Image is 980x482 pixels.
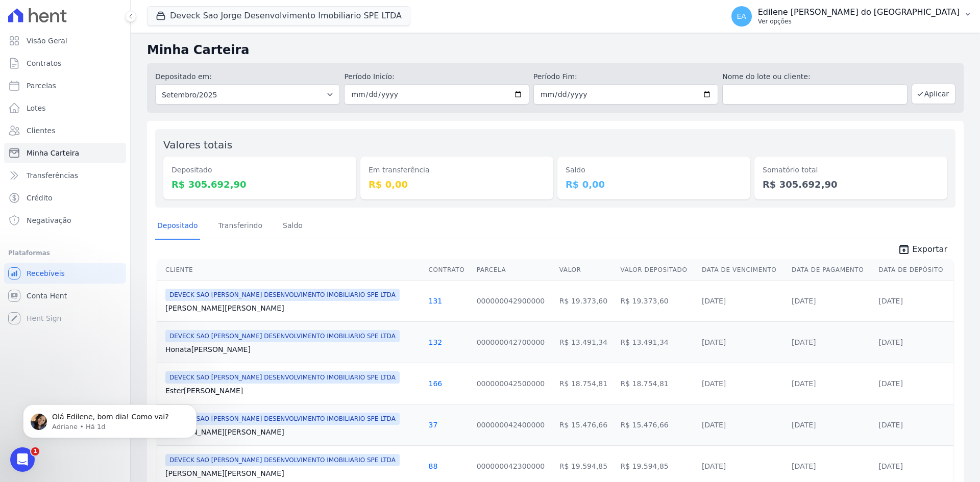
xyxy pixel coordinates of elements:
[165,289,400,301] span: DEVECK SAO [PERSON_NAME] DESENVOLVIMENTO IMOBILIARIO SPE LTDA
[879,297,903,305] a: [DATE]
[165,303,420,313] a: [PERSON_NAME][PERSON_NAME]
[27,291,67,301] span: Conta Hent
[792,338,816,346] a: [DATE]
[147,41,964,59] h2: Minha Carteira
[165,468,420,478] a: [PERSON_NAME][PERSON_NAME]
[616,260,697,281] th: Valor Depositado
[879,462,903,470] a: [DATE]
[4,31,126,51] a: Visão Geral
[171,165,348,175] dt: Depositado
[4,143,126,163] a: Minha Carteira
[165,344,420,354] a: Honata[PERSON_NAME]
[477,297,545,305] a: 000000042900000
[147,6,410,26] button: Deveck Sao Jorge Desenvolvimento Imobiliario SPE LTDA
[616,280,697,321] td: R$ 19.373,60
[4,53,126,73] a: Contratos
[723,2,980,31] button: EA Edilene [PERSON_NAME] do [GEOGRAPHIC_DATA] Ver opções
[477,379,545,388] a: 000000042500000
[702,421,726,429] a: [DATE]
[27,58,61,68] span: Contratos
[698,260,788,281] th: Data de Vencimento
[792,462,816,470] a: [DATE]
[428,421,437,429] a: 37
[428,338,442,346] a: 132
[555,321,617,363] td: R$ 13.491,34
[8,247,122,259] div: Plataformas
[369,165,545,175] dt: Em transferência
[165,330,400,342] span: DEVECK SAO [PERSON_NAME] DESENVOLVIMENTO IMOBILIARIO SPE LTDA
[4,120,126,141] a: Clientes
[27,148,79,158] span: Minha Carteira
[4,286,126,306] a: Conta Hent
[763,165,939,175] dt: Somatório total
[428,379,442,388] a: 166
[4,263,126,284] a: Recebíveis
[898,243,910,256] i: unarchive
[879,379,903,388] a: [DATE]
[165,413,400,425] span: DEVECK SAO [PERSON_NAME] DESENVOLVIMENTO IMOBILIARIO SPE LTDA
[702,338,726,346] a: [DATE]
[879,338,903,346] a: [DATE]
[555,260,617,281] th: Valor
[27,193,53,203] span: Crédito
[890,243,955,258] a: unarchive Exportar
[27,215,71,225] span: Negativação
[788,260,874,281] th: Data de Pagamento
[879,421,903,429] a: [DATE]
[171,177,348,191] dd: R$ 305.692,90
[344,71,529,82] label: Período Inicío:
[555,280,617,321] td: R$ 19.373,60
[428,462,437,470] a: 88
[555,363,617,404] td: R$ 18.754,81
[763,177,939,191] dd: R$ 305.692,90
[4,98,126,118] a: Lotes
[27,268,65,278] span: Recebíveis
[165,386,420,396] a: Ester[PERSON_NAME]
[473,260,555,281] th: Parcela
[792,297,816,305] a: [DATE]
[477,338,545,346] a: 000000042700000
[533,71,718,82] label: Período Fim:
[616,321,697,363] td: R$ 13.491,34
[737,13,746,20] span: EA
[428,297,442,305] a: 131
[616,363,697,404] td: R$ 18.754,81
[477,462,545,470] a: 000000042300000
[4,75,126,96] a: Parcelas
[163,139,232,151] label: Valores totais
[758,17,960,26] p: Ver opções
[155,72,212,81] label: Depositado em:
[912,243,947,256] span: Exportar
[875,260,953,281] th: Data de Depósito
[216,213,265,240] a: Transferindo
[27,36,67,46] span: Visão Geral
[616,404,697,445] td: R$ 15.476,66
[369,177,545,191] dd: R$ 0,00
[912,84,955,104] button: Aplicar
[27,170,78,181] span: Transferências
[165,427,420,437] a: [PERSON_NAME][PERSON_NAME]
[8,383,212,454] iframe: Intercom notifications mensagem
[4,165,126,186] a: Transferências
[157,260,424,281] th: Cliente
[792,379,816,388] a: [DATE]
[702,297,726,305] a: [DATE]
[477,421,545,429] a: 000000042400000
[155,213,200,240] a: Depositado
[792,421,816,429] a: [DATE]
[758,7,960,17] p: Edilene [PERSON_NAME] do [GEOGRAPHIC_DATA]
[31,447,39,455] span: 1
[4,210,126,231] a: Negativação
[281,213,305,240] a: Saldo
[702,462,726,470] a: [DATE]
[165,371,400,384] span: DEVECK SAO [PERSON_NAME] DESENVOLVIMENTO IMOBILIARIO SPE LTDA
[722,71,907,82] label: Nome do lote ou cliente:
[566,177,742,191] dd: R$ 0,00
[702,379,726,388] a: [DATE]
[555,404,617,445] td: R$ 15.476,66
[27,125,55,136] span: Clientes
